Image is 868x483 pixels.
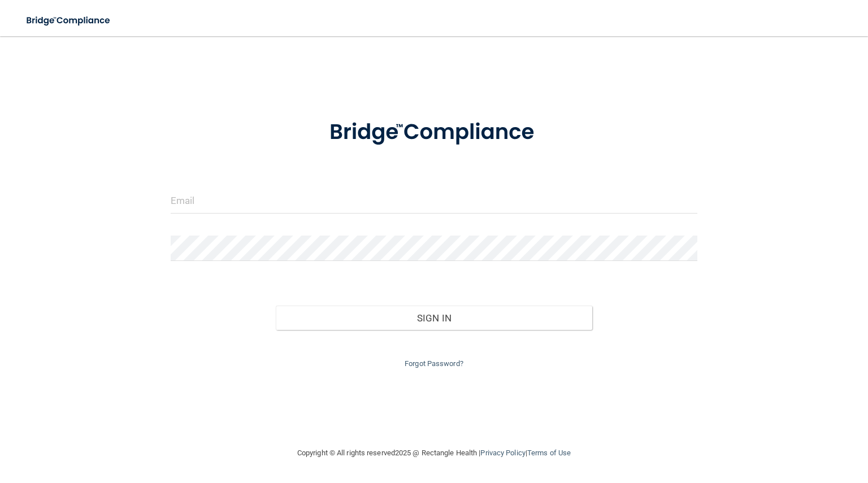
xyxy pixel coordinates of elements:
[405,359,463,368] a: Forgot Password?
[307,104,562,161] img: bridge_compliance_login_screen.278c3ca4.svg
[276,306,592,330] button: Sign In
[228,435,640,471] div: Copyright © All rights reserved 2025 @ Rectangle Health | |
[17,9,121,32] img: bridge_compliance_login_screen.278c3ca4.svg
[171,188,697,214] input: Email
[480,449,525,457] a: Privacy Policy
[527,449,571,457] a: Terms of Use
